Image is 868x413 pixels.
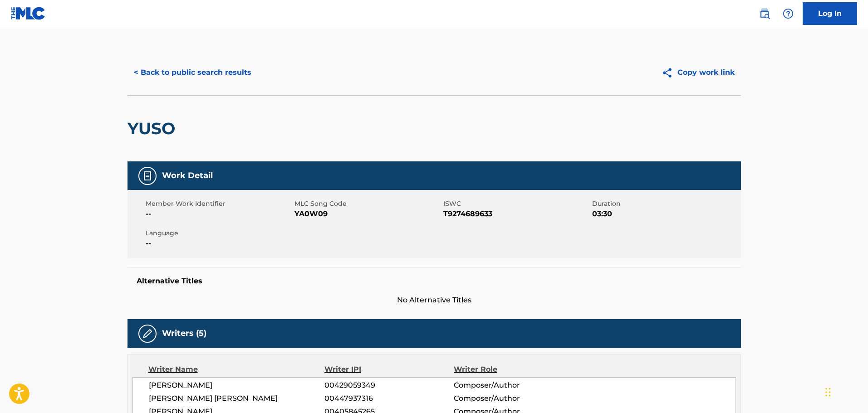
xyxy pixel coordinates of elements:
img: search [759,8,770,19]
div: Writer IPI [324,364,454,375]
img: Work Detail [142,170,153,181]
a: Log In [803,2,857,25]
h5: Writers (5) [162,328,206,339]
span: No Alternative Titles [128,295,741,306]
img: Writers [142,328,153,339]
img: Copy work link [662,67,677,78]
span: T9274689633 [443,209,590,219]
span: -- [146,238,292,249]
span: Composer/Author [454,380,571,391]
span: -- [146,209,292,219]
span: 03:30 [592,209,739,219]
span: [PERSON_NAME] [PERSON_NAME] [149,393,325,404]
img: MLC Logo [11,7,46,20]
span: Composer/Author [454,393,571,404]
h2: YUSO [128,118,180,139]
button: Copy work link [655,61,741,84]
span: Language [146,228,292,238]
span: Duration [592,199,739,209]
span: MLC Song Code [294,199,441,209]
img: help [783,8,794,19]
span: 00429059349 [324,380,453,391]
div: Drag [825,379,831,406]
div: Help [779,5,797,23]
span: 00447937316 [324,393,453,404]
h5: Work Detail [162,170,213,181]
div: Writer Role [454,364,571,375]
a: Public Search [755,5,774,23]
h5: Alternative Titles [137,277,732,286]
span: [PERSON_NAME] [149,380,325,391]
div: Writer Name [148,364,325,375]
span: YA0W09 [294,209,441,219]
span: ISWC [443,199,590,209]
span: Member Work Identifier [146,199,292,209]
iframe: Chat Widget [823,369,868,413]
button: < Back to public search results [128,61,258,84]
